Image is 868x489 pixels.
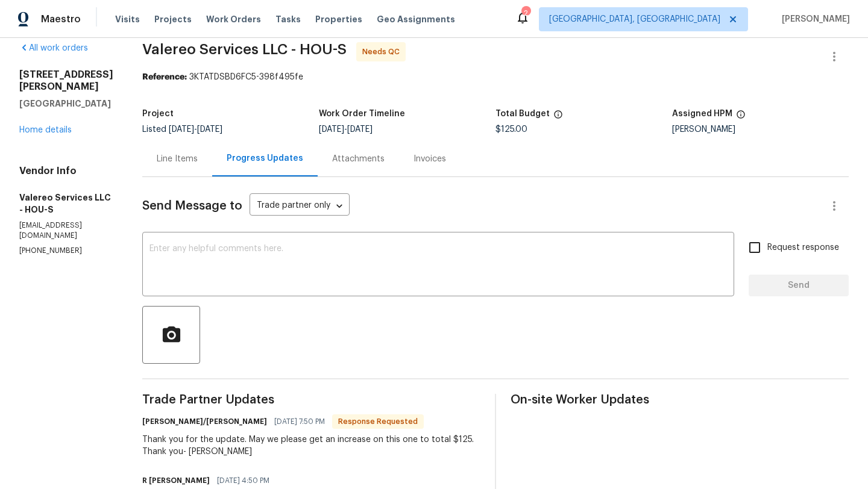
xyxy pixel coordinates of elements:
[777,13,850,25] span: [PERSON_NAME]
[553,110,563,125] span: The total cost of line items that have been proposed by Opendoor. This sum includes line items th...
[142,200,242,212] span: Send Message to
[19,246,113,256] p: [PHONE_NUMBER]
[275,15,301,23] span: Tasks
[19,165,113,177] h4: Vendor Info
[227,152,303,164] div: Progress Updates
[142,71,849,83] div: 3KTATDSBD6FC5-398f495fe
[157,153,198,165] div: Line Items
[19,98,113,110] h5: [GEOGRAPHIC_DATA]
[332,153,385,165] div: Attachments
[319,125,373,134] span: -
[319,125,344,134] span: [DATE]
[217,475,269,487] span: [DATE] 4:50 PM
[377,13,455,25] span: Geo Assignments
[274,416,325,428] span: [DATE] 7:50 PM
[333,416,423,428] span: Response Requested
[672,110,732,118] h5: Assigned HPM
[549,13,720,25] span: [GEOGRAPHIC_DATA], [GEOGRAPHIC_DATA]
[169,125,222,134] span: -
[250,196,350,216] div: Trade partner only
[521,7,530,19] div: 2
[736,110,746,125] span: The hpm assigned to this work order.
[142,475,210,487] h6: R [PERSON_NAME]
[169,125,194,134] span: [DATE]
[767,241,839,254] span: Request response
[142,394,480,406] span: Trade Partner Updates
[206,13,261,25] span: Work Orders
[142,416,267,428] h6: [PERSON_NAME]/[PERSON_NAME]
[19,220,113,241] p: [EMAIL_ADDRESS][DOMAIN_NAME]
[414,153,446,165] div: Invoices
[672,125,849,134] div: [PERSON_NAME]
[142,110,174,118] h5: Project
[315,13,362,25] span: Properties
[142,125,222,134] span: Listed
[142,42,347,57] span: Valereo Services LLC - HOU-S
[511,394,849,406] span: On-site Worker Updates
[19,192,113,216] h5: Valereo Services LLC - HOU-S
[19,44,88,52] a: All work orders
[347,125,373,134] span: [DATE]
[142,434,480,458] div: Thank you for the update. May we please get an increase on this one to total $125. Thank you- [PE...
[41,13,81,25] span: Maestro
[197,125,222,134] span: [DATE]
[319,110,405,118] h5: Work Order Timeline
[19,126,72,134] a: Home details
[19,69,113,93] h2: [STREET_ADDRESS][PERSON_NAME]
[495,110,550,118] h5: Total Budget
[154,13,192,25] span: Projects
[142,73,187,81] b: Reference:
[362,46,404,58] span: Needs QC
[115,13,140,25] span: Visits
[495,125,527,134] span: $125.00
